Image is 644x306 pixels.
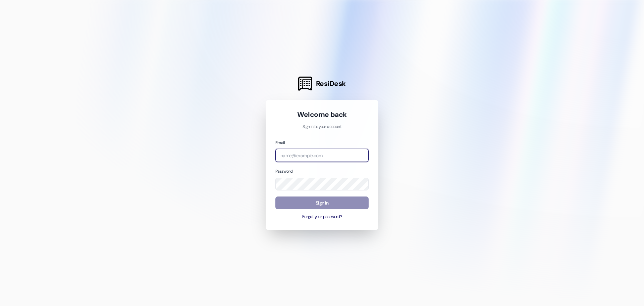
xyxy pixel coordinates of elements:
button: Forgot your password? [275,214,369,220]
label: Email [275,140,285,145]
input: name@example.com [275,149,369,162]
p: Sign in to your account [275,124,369,130]
label: Password [275,169,292,174]
img: ResiDesk Logo [298,77,312,91]
button: Sign In [275,196,369,210]
h1: Welcome back [275,110,369,119]
span: ResiDesk [316,79,346,88]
